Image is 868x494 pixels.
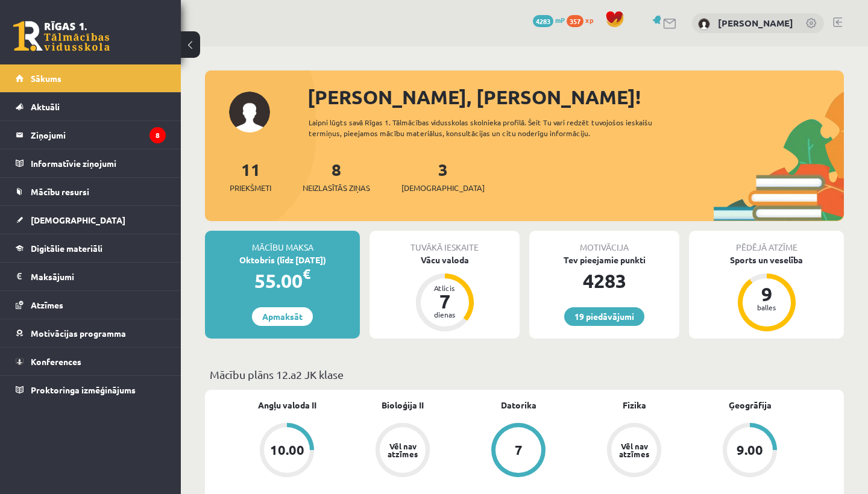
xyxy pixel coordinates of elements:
[501,399,536,411] a: Datorika
[205,231,360,254] div: Mācību maksa
[555,15,565,25] span: mP
[16,93,166,120] a: Aktuāli
[345,423,461,480] a: Vēl nav atzīmes
[16,234,166,262] a: Digitālie materiāli
[31,263,166,290] legend: Maksājumi
[16,263,166,290] a: Maksājumi
[31,328,126,339] span: Motivācijas programma
[16,64,166,92] a: Sākums
[229,423,345,480] a: 10.00
[692,423,808,480] a: 9.00
[16,348,166,375] a: Konferences
[16,121,166,149] a: Ziņojumi8
[230,158,271,194] a: 11Priekšmeti
[461,423,576,480] a: 7
[16,206,166,234] a: [DEMOGRAPHIC_DATA]
[427,311,463,318] div: dienas
[31,214,125,225] span: [DEMOGRAPHIC_DATA]
[210,366,839,383] p: Mācību plāns 12.a2 JK klase
[585,15,593,25] span: xp
[230,182,271,194] span: Priekšmeti
[31,243,102,254] span: Digitālie materiāli
[386,442,420,458] div: Vēl nav atzīmes
[689,254,844,266] div: Sports un veselība
[567,15,599,25] a: 357 xp
[307,83,844,111] div: [PERSON_NAME], [PERSON_NAME]!
[529,231,679,254] div: Motivācija
[270,443,304,457] div: 10.00
[16,291,166,319] a: Atzīmes
[31,121,166,149] legend: Ziņojumi
[31,384,136,395] span: Proktoringa izmēģinājums
[749,284,785,304] div: 9
[13,21,110,51] a: Rīgas 1. Tālmācības vidusskola
[427,292,463,311] div: 7
[370,254,520,333] a: Vācu valoda Atlicis 7 dienas
[623,399,646,411] a: Fizika
[617,442,651,458] div: Vēl nav atzīmes
[529,266,679,295] div: 4283
[401,158,485,194] a: 3[DEMOGRAPHIC_DATA]
[689,231,844,254] div: Pēdējā atzīme
[31,299,63,310] span: Atzīmes
[258,399,316,411] a: Angļu valoda II
[529,254,679,266] div: Tev pieejamie punkti
[303,182,370,194] span: Neizlasītās ziņas
[718,17,793,29] a: [PERSON_NAME]
[427,284,463,292] div: Atlicis
[576,423,692,480] a: Vēl nav atzīmes
[252,307,313,326] a: Apmaksāt
[515,443,523,457] div: 7
[370,254,520,266] div: Vācu valoda
[303,158,370,194] a: 8Neizlasītās ziņas
[16,149,166,177] a: Informatīvie ziņojumi
[698,18,710,30] img: Keitija Stalberga
[382,399,424,411] a: Bioloģija II
[749,304,785,311] div: balles
[31,73,61,84] span: Sākums
[16,319,166,347] a: Motivācijas programma
[737,443,763,457] div: 9.00
[16,178,166,205] a: Mācību resursi
[564,307,644,326] a: 19 piedāvājumi
[533,15,565,25] a: 4283 mP
[31,356,81,367] span: Konferences
[303,265,310,283] span: €
[205,254,360,266] div: Oktobris (līdz [DATE])
[31,186,89,197] span: Mācību resursi
[149,127,166,143] i: 8
[205,266,360,295] div: 55.00
[729,399,772,411] a: Ģeogrāfija
[370,231,520,254] div: Tuvākā ieskaite
[16,376,166,404] a: Proktoringa izmēģinājums
[401,182,485,194] span: [DEMOGRAPHIC_DATA]
[31,101,60,112] span: Aktuāli
[31,149,166,177] legend: Informatīvie ziņojumi
[567,15,583,27] span: 357
[533,15,553,27] span: 4283
[689,254,844,333] a: Sports un veselība 9 balles
[309,117,692,139] div: Laipni lūgts savā Rīgas 1. Tālmācības vidusskolas skolnieka profilā. Šeit Tu vari redzēt tuvojošo...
